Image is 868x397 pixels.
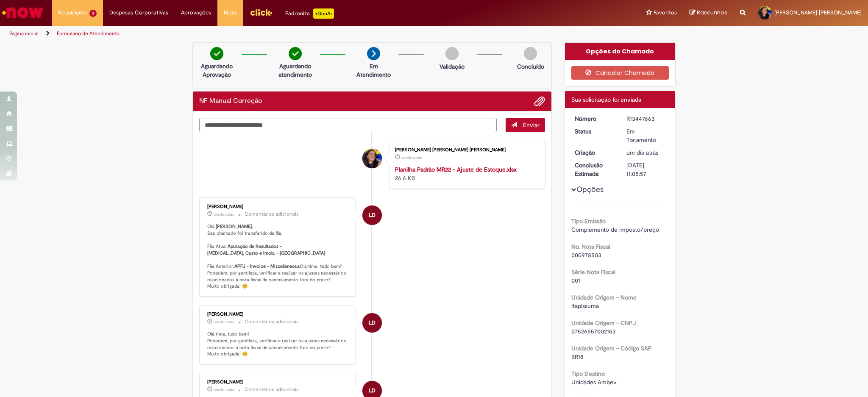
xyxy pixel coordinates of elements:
[626,149,658,156] span: um dia atrás
[313,8,334,19] p: +GenAi
[626,161,666,178] div: [DATE] 11:05:57
[401,155,422,160] span: um dia atrás
[245,211,299,218] small: Comentários adicionais
[395,147,536,153] div: [PERSON_NAME] [PERSON_NAME] [PERSON_NAME]
[6,26,572,42] ul: Trilhas de página
[626,114,666,123] div: R13447663
[362,205,382,225] div: Larissa Davide
[275,62,316,79] p: Aguardando atendimento
[654,8,677,17] span: Favoritos
[571,302,599,310] span: Itapissuma
[289,47,302,60] img: check-circle-green.png
[1,4,45,21] img: ServiceNow
[774,9,862,16] span: [PERSON_NAME] [PERSON_NAME]
[207,243,325,256] b: Apuração de Resultados - [MEDICAL_DATA], Custo e Imob. - [GEOGRAPHIC_DATA]
[245,318,299,325] small: Comentários adicionais
[369,205,376,225] span: LD
[214,387,234,392] time: 26/08/2025 11:57:24
[199,118,497,132] textarea: Digite sua mensagem aqui...
[690,9,727,17] a: Rascunhos
[571,251,601,259] span: 000978503
[207,204,348,209] div: [PERSON_NAME]
[89,10,97,17] span: 3
[697,8,727,17] span: Rascunhos
[445,47,459,60] img: img-circle-grey.png
[207,312,348,317] div: [PERSON_NAME]
[571,243,610,250] b: No. Nota Fiscal
[207,223,348,290] p: Olá, , Seu chamado foi transferido de fila. Fila Atual: Fila Anterior: Olá time, tudo bem? Poderi...
[199,97,262,105] h2: NF Manual Correção Histórico de tíquete
[245,386,299,393] small: Comentários adicionais
[196,62,237,79] p: Aguardando Aprovação
[524,47,537,60] img: img-circle-grey.png
[626,127,666,144] div: Em Tratamento
[534,96,545,107] button: Adicionar anexos
[401,155,422,160] time: 26/08/2025 12:05:57
[214,319,234,325] time: 26/08/2025 11:57:24
[565,43,676,60] div: Opções do Chamado
[353,62,394,79] p: Em Atendimento
[571,328,616,335] span: 07526557002153
[568,127,620,136] dt: Status
[207,380,348,385] div: [PERSON_NAME]
[214,319,234,325] span: um dia atrás
[214,212,234,217] time: 26/08/2025 11:57:24
[58,8,88,17] span: Requisições
[571,226,659,233] span: Complemento de imposto/preço
[571,378,617,386] span: Unidades Ambev
[207,331,348,358] p: Olá time, tudo bem? Poderiam, por gentileza, verificar e realizar os ajustes necessários relacion...
[285,8,334,19] div: Padroniza
[571,66,669,80] button: Cancelar Chamado
[506,118,545,132] button: Enviar
[571,277,580,284] span: 001
[214,387,234,392] span: um dia atrás
[362,313,382,333] div: Larissa Davide
[210,47,223,60] img: check-circle-green.png
[224,8,237,17] span: More
[523,121,540,129] span: Enviar
[517,62,544,71] p: Concluído
[234,263,300,269] b: APFJ - Invoice - Miscellaneous
[571,294,637,301] b: Unidade Origem - Nome
[626,149,658,156] time: 26/08/2025 11:05:53
[362,149,382,168] div: Barbara Luiza de Oliveira Ferreira
[571,344,652,352] b: Unidade Origem - Código SAP
[440,62,465,71] p: Validação
[626,148,666,157] div: 26/08/2025 11:05:53
[216,223,252,230] b: [PERSON_NAME]
[109,8,168,17] span: Despesas Corporativas
[571,353,584,361] span: BR18
[369,313,376,333] span: LD
[367,47,380,60] img: arrow-next.png
[395,166,517,173] a: Planilha Padrão MR22 - Ajuste de Estoque.xlsx
[181,8,211,17] span: Aprovações
[571,96,641,103] span: Sua solicitação foi enviada
[571,268,615,276] b: Série Nota Fiscal
[571,319,636,327] b: Unidade Origem - CNPJ
[571,370,605,378] b: Tipo Destino
[568,161,620,178] dt: Conclusão Estimada
[568,114,620,123] dt: Número
[57,30,120,37] a: Formulário de Atendimento
[214,212,234,217] span: um dia atrás
[250,6,273,19] img: click_logo_yellow_360x200.png
[568,148,620,157] dt: Criação
[395,165,536,182] div: 26.6 KB
[9,30,39,37] a: Página inicial
[571,217,606,225] b: Tipo Emissão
